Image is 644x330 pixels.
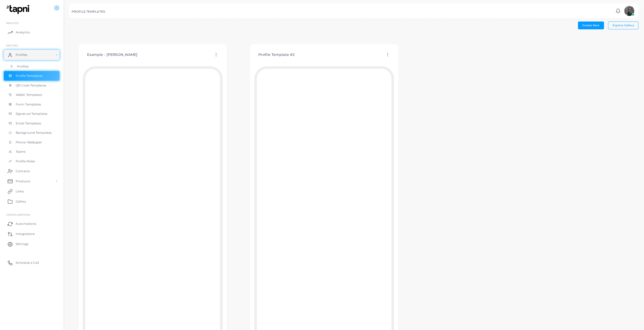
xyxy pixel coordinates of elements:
[5,5,33,14] img: logo
[4,90,59,100] a: Wallet Templates
[87,53,138,57] h4: Example - [PERSON_NAME]
[4,71,59,81] a: Profile Templates
[4,119,59,128] a: Email Templates
[4,239,59,249] a: Settings
[16,159,35,164] span: Profile Roles
[16,112,47,116] span: Signature Templates
[16,199,26,204] span: Gallery
[16,30,30,35] span: Analytics
[4,81,59,90] a: QR Code Templates
[4,100,59,109] a: Form Templates
[6,213,30,216] span: Configurations
[624,6,634,16] img: avatar
[6,44,18,47] span: ENTITIES
[613,24,634,27] span: Explore Gallery
[4,186,59,196] a: Links
[4,219,59,229] a: Automations
[4,176,59,186] a: Products
[4,147,59,157] a: Teams
[623,6,636,16] a: avatar
[4,157,59,166] a: Profile Roles
[16,53,27,57] span: Profiles
[16,149,26,154] span: Teams
[16,232,35,236] span: Integrations
[4,62,59,71] a: Profiles
[16,169,30,173] span: Contacts
[4,196,59,206] a: Gallery
[16,222,36,226] span: Automations
[16,189,24,194] span: Links
[4,128,59,138] a: Background Templates
[16,130,52,135] span: Background Templates
[16,179,30,184] span: Products
[17,64,29,69] span: Profiles
[16,83,46,88] span: QR Code Templates
[4,166,59,176] a: Contacts
[4,27,59,37] a: Analytics
[16,93,42,97] span: Wallet Templates
[16,121,41,126] span: Email Templates
[608,21,638,29] button: Explore Gallery
[4,109,59,119] a: Signature Templates
[578,21,604,29] button: Create New
[4,258,59,268] a: Schedule a Call
[6,21,18,25] span: INSIGHTS
[16,74,43,78] span: Profile Templates
[16,242,28,246] span: Settings
[4,50,59,60] a: Profiles
[16,260,39,265] span: Schedule a Call
[258,53,295,57] h4: Profile Template #2
[4,138,59,147] a: Phone Wallpaper
[72,10,105,13] h5: PROFILE TEMPLATES
[16,140,42,145] span: Phone Wallpaper
[16,102,41,107] span: Form Templates
[582,24,599,27] span: Create New
[4,229,59,239] a: Integrations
